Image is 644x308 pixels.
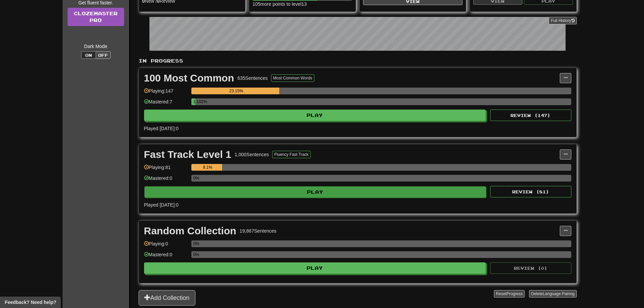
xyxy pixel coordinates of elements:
[543,291,574,296] span: Language Pairing
[193,164,222,171] div: 8.1%
[490,186,571,197] button: Review (81)
[144,240,188,252] div: Playing: 0
[144,164,188,175] div: Playing: 81
[144,149,232,160] div: Fast Track Level 1
[193,88,279,94] div: 23.15%
[144,186,486,198] button: Play
[193,98,195,105] div: 1.102%
[549,17,576,24] button: Full History
[237,75,268,81] div: 635 Sentences
[271,74,314,82] button: Most Common Words
[490,110,571,121] button: Review (147)
[5,299,56,306] span: Open feedback widget
[68,43,124,50] div: Dark Mode
[68,8,124,26] a: ClozemasterPro
[139,57,577,64] p: In Progress
[81,51,96,59] button: On
[272,151,310,158] button: Fluency Fast Track
[494,290,525,298] button: ResetProgress
[144,251,188,262] div: Mastered: 0
[139,290,195,306] button: Add Collection
[144,126,178,131] span: Played [DATE]: 0
[253,1,352,7] div: 105 more points to level 13
[490,262,571,274] button: Review (0)
[144,110,486,121] button: Play
[144,73,234,83] div: 100 Most Common
[144,88,188,99] div: Playing: 147
[529,290,577,298] button: DeleteLanguage Pairing
[144,262,486,274] button: Play
[144,226,236,236] div: Random Collection
[144,202,178,208] span: Played [DATE]: 0
[235,151,269,158] div: 1,000 Sentences
[144,175,188,186] div: Mastered: 0
[506,291,523,296] span: Progress
[144,98,188,110] div: Mastered: 7
[240,228,277,234] div: 19,867 Sentences
[96,51,111,59] button: Off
